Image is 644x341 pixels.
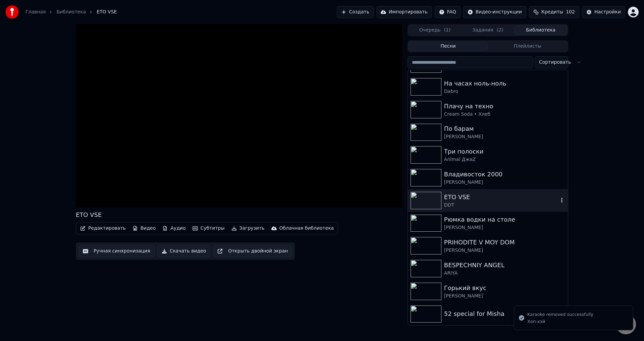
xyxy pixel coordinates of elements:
[279,225,334,232] div: Облачная библиотека
[539,59,571,66] span: Сортировать
[497,27,503,34] span: ( 2 )
[213,245,292,257] button: Открыть двойной экран
[444,170,565,179] div: Владивосток 2000
[190,224,227,233] button: Субтитры
[444,283,565,293] div: Горький вкус
[444,133,565,140] div: [PERSON_NAME]
[444,270,565,277] div: ARIYA
[514,25,567,35] button: Библиотека
[444,224,565,231] div: [PERSON_NAME]
[409,25,462,35] button: Очередь
[435,6,461,18] button: FAQ
[444,179,565,186] div: [PERSON_NAME]
[157,245,211,257] button: Скачать видео
[444,102,565,111] div: Плачу на техно
[541,9,563,15] span: Кредиты
[409,42,488,51] button: Песни
[444,247,565,254] div: [PERSON_NAME]
[444,124,565,133] div: По барам
[444,238,565,247] div: PRIHODITE V MOY DOM
[444,192,558,202] div: ETO VSE
[444,261,565,270] div: BESPECHNIY ANGEL
[444,293,565,299] div: [PERSON_NAME]
[594,9,621,15] div: Настройки
[566,9,575,15] span: 102
[488,42,567,51] button: Плейлисты
[444,215,565,224] div: Рюмка водки на столе
[97,9,117,15] span: ETO VSE
[376,6,432,18] button: Импортировать
[229,224,267,233] button: Загрузить
[444,202,558,209] div: DDT
[444,111,565,118] div: Cream Soda • Хлеб
[582,6,625,18] button: Настройки
[444,27,450,34] span: ( 1 )
[130,224,159,233] button: Видео
[78,245,155,257] button: Ручная синхронизация
[527,319,593,325] div: Хоп-хэй
[462,25,515,35] button: Задания
[444,79,565,88] div: На часах ноль-ноль
[25,9,117,15] nav: breadcrumb
[444,147,565,156] div: Три полоски
[76,210,102,220] div: ETO VSE
[25,9,46,15] a: Главная
[77,224,128,233] button: Редактировать
[5,5,19,19] img: youka
[444,88,565,95] div: Dabro
[56,9,86,15] a: Библиотека
[337,6,374,18] button: Создать
[444,156,565,163] div: Animal ДжаZ
[527,311,593,318] div: Karaoke removed successfully
[444,309,565,319] div: 52 special for Misha
[160,224,188,233] button: Аудио
[529,6,579,18] button: Кредиты102
[463,6,526,18] button: Видео-инструкции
